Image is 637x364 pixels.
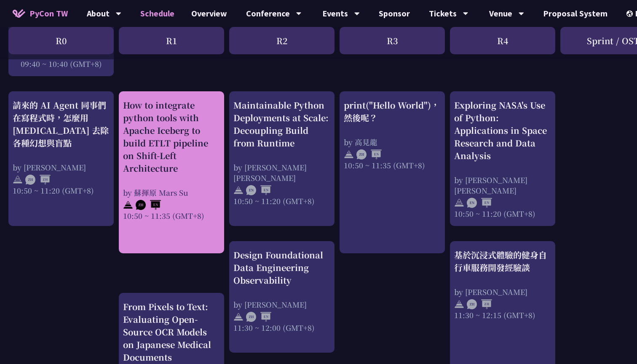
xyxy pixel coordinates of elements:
[454,287,551,297] div: by [PERSON_NAME]
[233,99,330,149] div: Maintainable Python Deployments at Scale: Decoupling Build from Runtime
[454,208,551,219] div: 10:50 ~ 11:20 (GMT+8)
[13,185,110,196] div: 10:50 ~ 11:20 (GMT+8)
[8,27,114,54] div: R0
[233,196,330,206] div: 10:50 ~ 11:20 (GMT+8)
[13,99,110,219] a: 請來的 AI Agent 同事們在寫程式時，怎麼用 [MEDICAL_DATA] 去除各種幻想與盲點 by [PERSON_NAME] 10:50 ~ 11:20 (GMT+8)
[13,58,110,69] div: 09:40 ~ 10:40 (GMT+8)
[340,27,445,54] div: R3
[450,27,555,54] div: R4
[29,7,68,20] span: PyCon TW
[454,299,464,309] img: svg+xml;base64,PHN2ZyB4bWxucz0iaHR0cDovL3d3dy53My5vcmcvMjAwMC9zdmciIHdpZHRoPSIyNCIgaGVpZ2h0PSIyNC...
[123,99,220,246] a: How to integrate python tools with Apache Iceberg to build ETLT pipeline on Shift-Left Architectu...
[123,210,220,221] div: 10:50 ~ 11:35 (GMT+8)
[454,249,551,274] div: 基於沉浸式體驗的健身自行車服務開發經驗談
[233,249,330,287] div: Design Foundational Data Engineering Observability
[454,99,551,219] a: Exploring NASA's Use of Python: Applications in Space Research and Data Analysis by [PERSON_NAME]...
[123,300,220,364] div: From Pixels to Text: Evaluating Open-Source OCR Models on Japanese Medical Documents
[13,9,25,18] img: Home icon of PyCon TW 2025
[454,99,551,162] div: Exploring NASA's Use of Python: Applications in Space Research and Data Analysis
[344,99,441,246] a: print("Hello World")，然後呢？ by 高見龍 10:50 ~ 11:35 (GMT+8)
[344,160,441,170] div: 10:50 ~ 11:35 (GMT+8)
[233,162,330,183] div: by [PERSON_NAME] [PERSON_NAME]
[467,299,492,309] img: ZHZH.38617ef.svg
[233,185,244,195] img: svg+xml;base64,PHN2ZyB4bWxucz0iaHR0cDovL3d3dy53My5vcmcvMjAwMC9zdmciIHdpZHRoPSIyNCIgaGVpZ2h0PSIyNC...
[13,162,110,173] div: by [PERSON_NAME]
[246,312,271,322] img: ZHEN.371966e.svg
[4,3,76,24] a: PyCon TW
[233,99,330,219] a: Maintainable Python Deployments at Scale: Decoupling Build from Runtime by [PERSON_NAME] [PERSON_...
[136,200,161,210] img: ZHEN.371966e.svg
[356,149,382,159] img: ZHEN.371966e.svg
[119,27,224,54] div: R1
[123,187,220,198] div: by 蘇揮原 Mars Su
[233,299,330,310] div: by [PERSON_NAME]
[454,198,464,208] img: svg+xml;base64,PHN2ZyB4bWxucz0iaHR0cDovL3d3dy53My5vcmcvMjAwMC9zdmciIHdpZHRoPSIyNCIgaGVpZ2h0PSIyNC...
[454,310,551,320] div: 11:30 ~ 12:15 (GMT+8)
[454,175,551,196] div: by [PERSON_NAME] [PERSON_NAME]
[344,99,441,124] div: print("Hello World")，然後呢？
[467,198,492,208] img: ENEN.5a408d1.svg
[25,175,51,185] img: ZHZH.38617ef.svg
[13,175,23,185] img: svg+xml;base64,PHN2ZyB4bWxucz0iaHR0cDovL3d3dy53My5vcmcvMjAwMC9zdmciIHdpZHRoPSIyNCIgaGVpZ2h0PSIyNC...
[233,312,244,322] img: svg+xml;base64,PHN2ZyB4bWxucz0iaHR0cDovL3d3dy53My5vcmcvMjAwMC9zdmciIHdpZHRoPSIyNCIgaGVpZ2h0PSIyNC...
[344,137,441,147] div: by 高見龍
[123,200,133,210] img: svg+xml;base64,PHN2ZyB4bWxucz0iaHR0cDovL3d3dy53My5vcmcvMjAwMC9zdmciIHdpZHRoPSIyNCIgaGVpZ2h0PSIyNC...
[13,99,110,149] div: 請來的 AI Agent 同事們在寫程式時，怎麼用 [MEDICAL_DATA] 去除各種幻想與盲點
[344,149,354,159] img: svg+xml;base64,PHN2ZyB4bWxucz0iaHR0cDovL3d3dy53My5vcmcvMjAwMC9zdmciIHdpZHRoPSIyNCIgaGVpZ2h0PSIyNC...
[246,185,271,195] img: ENEN.5a408d1.svg
[626,11,635,17] img: Locale Icon
[233,249,330,345] a: Design Foundational Data Engineering Observability by [PERSON_NAME] 11:30 ~ 12:00 (GMT+8)
[233,322,330,333] div: 11:30 ~ 12:00 (GMT+8)
[123,99,220,175] div: How to integrate python tools with Apache Iceberg to build ETLT pipeline on Shift-Left Architecture
[229,27,335,54] div: R2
